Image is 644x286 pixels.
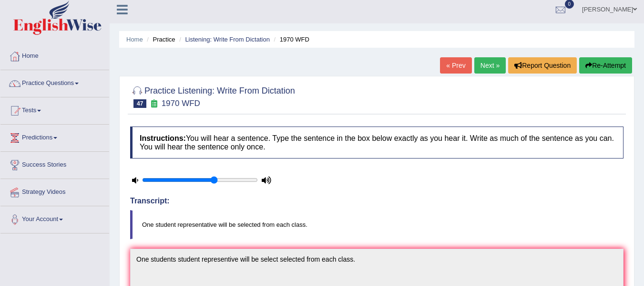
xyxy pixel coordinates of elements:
[508,57,577,74] button: Report Question
[579,57,632,74] button: Re-Attempt
[140,134,186,142] b: Instructions:
[126,36,143,43] a: Home
[130,84,295,108] h2: Practice Listening: Write From Dictation
[144,35,175,44] li: Practice
[130,210,624,239] blockquote: One student representative will be selected from each class.
[0,179,109,203] a: Strategy Videos
[0,43,109,67] a: Home
[0,70,109,94] a: Practice Questions
[149,99,159,108] small: Exam occurring question
[474,57,506,74] a: Next »
[185,36,270,43] a: Listening: Write From Dictation
[0,152,109,176] a: Success Stories
[130,127,624,159] h4: You will hear a sentence. Type the sentence in the box below exactly as you hear it. Write as muc...
[440,57,471,74] a: « Prev
[0,206,109,230] a: Your Account
[162,99,200,108] small: 1970 WFD
[133,99,146,108] span: 47
[0,97,109,121] a: Tests
[0,125,109,148] a: Predictions
[130,197,624,205] h4: Transcript:
[272,35,309,44] li: 1970 WFD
